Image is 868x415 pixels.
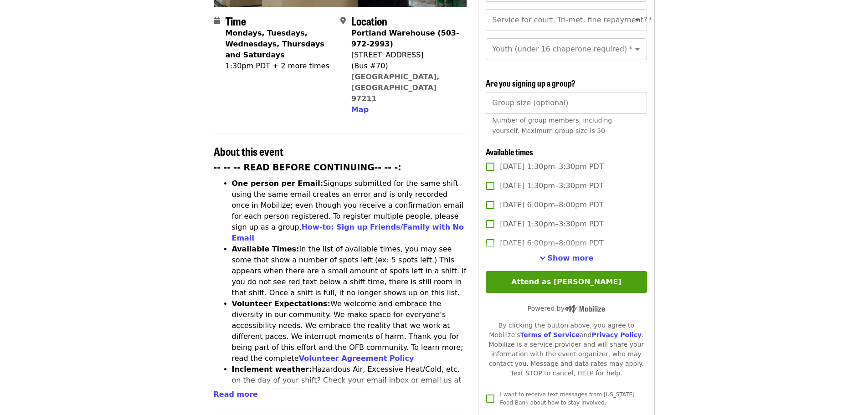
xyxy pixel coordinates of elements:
span: [DATE] 6:00pm–8:00pm PDT [500,238,603,249]
i: calendar icon [214,16,220,25]
button: Read more [214,389,258,400]
span: Show more [548,254,594,262]
span: [DATE] 1:30pm–3:30pm PDT [500,219,603,230]
button: Open [631,43,644,56]
li: We welcome and embrace the diversity in our community. We make space for everyone’s accessibility... [232,298,467,364]
div: [STREET_ADDRESS] [351,50,460,61]
span: [DATE] 1:30pm–3:30pm PDT [500,161,603,172]
button: See more timeslots [539,253,594,264]
span: [DATE] 1:30pm–3:30pm PDT [500,180,603,191]
a: Volunteer Agreement Policy [299,354,414,363]
a: How-to: Sign up Friends/Family with No Email [232,223,464,242]
strong: -- -- -- READ BEFORE CONTINUING-- -- -: [214,163,401,172]
div: By clicking the button above, you agree to Mobilize's and . Mobilize is a service provider and wi... [486,321,647,378]
span: I want to receive text messages from [US_STATE] Food Bank about how to stay involved. [500,391,634,406]
strong: One person per Email: [232,179,324,188]
button: Open [631,14,644,26]
span: Are you signing up a group? [486,77,575,89]
span: Location [351,13,387,29]
span: Time [226,13,246,29]
span: Number of group members, including yourself. Maximum group size is 50 [492,117,612,134]
strong: Available Times: [232,245,299,253]
strong: Mondays, Tuesdays, Wednesdays, Thursdays and Saturdays [226,29,324,59]
a: [GEOGRAPHIC_DATA], [GEOGRAPHIC_DATA] 97211 [351,72,440,103]
img: Powered by Mobilize [565,305,605,313]
a: Terms of Service [520,331,580,338]
button: Attend as [PERSON_NAME] [486,271,647,293]
div: 1:30pm PDT + 2 more times [226,61,333,72]
span: Powered by [528,305,605,312]
span: [DATE] 6:00pm–8:00pm PDT [500,200,603,210]
button: Map [351,104,369,115]
span: Map [351,105,369,114]
span: Available times [486,146,533,158]
input: [object Object] [486,92,647,114]
i: map-marker-alt icon [340,16,346,25]
span: About this event [214,143,283,159]
a: Privacy Policy [591,331,642,338]
span: Read more [214,390,258,399]
strong: Portland Warehouse (503-972-2993) [351,29,459,48]
strong: Volunteer Expectations: [232,299,331,308]
li: In the list of available times, you may see some that show a number of spots left (ex: 5 spots le... [232,244,467,298]
li: Signups submitted for the same shift using the same email creates an error and is only recorded o... [232,178,467,244]
strong: Inclement weather: [232,365,312,374]
div: (Bus #70) [351,61,460,72]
